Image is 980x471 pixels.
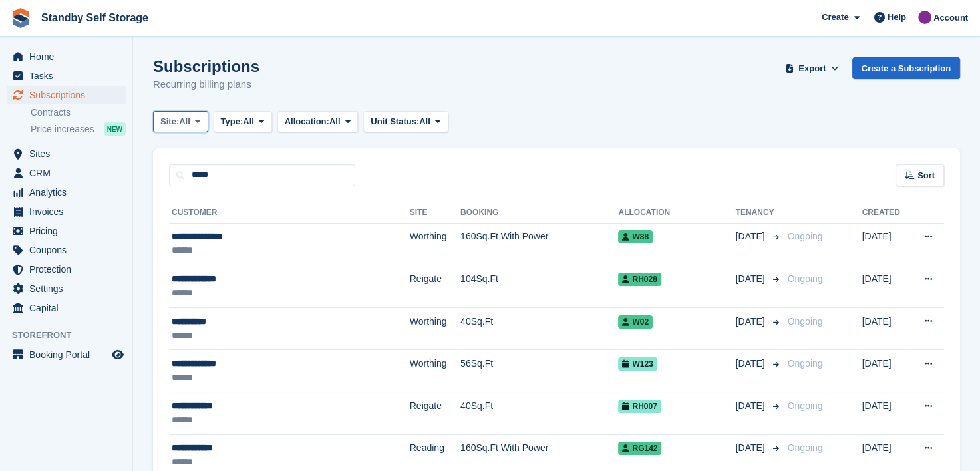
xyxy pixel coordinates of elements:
[862,202,909,224] th: Created
[460,392,618,435] td: 40Sq.Ft
[460,202,618,224] th: Booking
[618,315,653,329] span: W02
[410,265,460,308] td: Reigate
[169,202,410,224] th: Customer
[104,122,126,136] div: NEW
[736,357,768,371] span: [DATE]
[862,307,909,350] td: [DATE]
[29,279,109,298] span: Settings
[243,115,254,128] span: All
[29,183,109,202] span: Analytics
[788,273,823,284] span: Ongoing
[736,272,768,286] span: [DATE]
[888,11,906,24] span: Help
[153,77,259,92] p: Recurring billing plans
[736,441,768,455] span: [DATE]
[29,86,109,104] span: Subscriptions
[798,62,826,75] span: Export
[917,169,935,182] span: Sort
[410,392,460,435] td: Reigate
[214,111,272,133] button: Type: All
[822,11,848,24] span: Create
[7,67,126,85] a: menu
[419,115,430,128] span: All
[29,164,109,182] span: CRM
[862,350,909,392] td: [DATE]
[410,307,460,350] td: Worthing
[788,316,823,327] span: Ongoing
[29,241,109,259] span: Coupons
[29,260,109,279] span: Protection
[7,241,126,259] a: menu
[618,230,653,243] span: W88
[852,57,960,79] a: Create a Subscription
[160,115,179,128] span: Site:
[29,144,109,163] span: Sites
[7,164,126,182] a: menu
[618,400,661,413] span: RH007
[153,111,208,133] button: Site: All
[7,86,126,104] a: menu
[460,223,618,265] td: 160Sq.Ft With Power
[788,231,823,241] span: Ongoing
[7,279,126,298] a: menu
[918,11,931,24] img: Sue Ford
[363,111,448,133] button: Unit Status: All
[221,115,244,128] span: Type:
[618,357,657,371] span: W123
[7,47,126,66] a: menu
[31,123,94,136] span: Price increases
[7,183,126,202] a: menu
[410,350,460,392] td: Worthing
[31,106,126,119] a: Contracts
[788,358,823,369] span: Ongoing
[736,399,768,413] span: [DATE]
[277,111,359,133] button: Allocation: All
[788,442,823,453] span: Ongoing
[12,329,132,342] span: Storefront
[7,144,126,163] a: menu
[862,265,909,308] td: [DATE]
[285,115,329,128] span: Allocation:
[788,400,823,411] span: Ongoing
[862,392,909,435] td: [DATE]
[783,57,842,79] button: Export
[862,223,909,265] td: [DATE]
[31,122,126,136] a: Price increases NEW
[618,273,661,286] span: RH028
[7,299,126,317] a: menu
[29,299,109,317] span: Capital
[329,115,341,128] span: All
[7,260,126,279] a: menu
[933,11,968,25] span: Account
[410,202,460,224] th: Site
[36,7,154,29] a: Standby Self Storage
[736,202,782,224] th: Tenancy
[153,57,259,75] h1: Subscriptions
[29,345,109,364] span: Booking Portal
[11,8,31,28] img: stora-icon-8386f47178a22dfd0bd8f6a31ec36ba5ce8667c1dd55bd0f319d3a0aa187defe.svg
[29,47,109,66] span: Home
[460,307,618,350] td: 40Sq.Ft
[736,315,768,329] span: [DATE]
[29,202,109,221] span: Invoices
[7,345,126,364] a: menu
[29,67,109,85] span: Tasks
[618,442,661,455] span: RG142
[410,223,460,265] td: Worthing
[7,222,126,240] a: menu
[179,115,190,128] span: All
[736,230,768,243] span: [DATE]
[7,202,126,221] a: menu
[29,222,109,240] span: Pricing
[371,115,419,128] span: Unit Status:
[460,265,618,308] td: 104Sq.Ft
[460,350,618,392] td: 56Sq.Ft
[110,347,126,363] a: Preview store
[618,202,735,224] th: Allocation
